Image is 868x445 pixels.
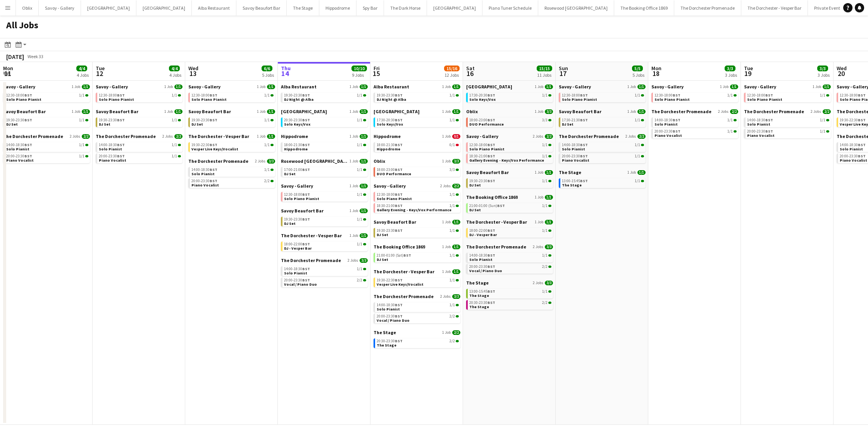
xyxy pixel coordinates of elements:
[562,122,573,127] span: DJ Set
[99,97,134,102] span: Solo Piano Pianist
[191,122,203,127] span: DJ Set
[580,93,588,98] span: BST
[559,133,646,139] a: The Dorchester Promenade2 Jobs2/2
[267,109,275,114] span: 1/1
[284,93,366,102] a: 19:30-23:30BST1/1DJ Night @ Alba
[811,109,821,114] span: 2 Jobs
[559,109,601,114] span: Savoy Beaufort Bar
[562,93,644,102] a: 12:30-18:00BST1/1Solo Piano Pianist
[81,0,136,16] button: [GEOGRAPHIC_DATA]
[99,143,125,147] span: 14:00-18:30
[654,93,737,102] a: 12:30-18:00BST1/1Solo Piano Pianist
[284,142,366,151] a: 18:00-21:30BST1/1Hippodrome
[257,134,265,139] span: 1 Job
[72,109,80,114] span: 1 Job
[562,143,588,147] span: 14:00-18:30
[469,117,551,126] a: 18:00-23:00BST3/3DUO Performance
[172,118,177,122] span: 1/1
[466,84,553,109] div: [GEOGRAPHIC_DATA]1 Job1/117:30-20:30BST1/1Solo Keys/Vox
[720,85,728,89] span: 1 Job
[449,143,455,147] span: 0/1
[96,133,183,165] div: The Dorchester Promenade2 Jobs2/214:00-18:30BST1/1Solo Pianist20:00-23:30BST1/1Piano Vocalist
[188,133,249,139] span: The Dorchester - Vesper Bar
[374,133,401,139] span: Hippodrome
[162,134,173,139] span: 2 Jobs
[427,0,482,16] button: [GEOGRAPHIC_DATA]
[6,93,32,97] span: 12:30-18:00
[651,109,738,114] a: The Dorchester Promenade2 Jobs2/2
[24,142,32,147] span: BST
[635,143,640,147] span: 1/1
[466,84,553,90] a: [GEOGRAPHIC_DATA]1 Job1/1
[744,84,831,90] a: Savoy - Gallery1 Job1/1
[635,118,640,122] span: 1/1
[654,117,737,126] a: 14:00-18:30BST1/1Solo Pianist
[281,133,368,158] div: Hippodrome1 Job1/118:00-21:30BST1/1Hippodrome
[858,93,866,98] span: BST
[287,0,319,16] button: The Stage
[3,84,90,109] div: Savoy - Gallery1 Job1/112:30-18:00BST1/1Solo Piano Pianist
[449,93,455,97] span: 1/1
[374,84,409,90] span: Alba Restaurant
[562,154,644,162] a: 20:00-23:30BST1/1Piano Vocalist
[562,142,644,151] a: 14:00-18:30BST1/1Solo Pianist
[651,84,738,109] div: Savoy - Gallery1 Job1/112:30-18:00BST1/1Solo Piano Pianist
[377,93,459,102] a: 19:30-23:30BST1/1DJ Night @ Alba
[99,93,181,102] a: 12:30-18:00BST1/1Solo Piano Pianist
[580,117,588,122] span: BST
[117,117,125,122] span: BST
[562,93,588,97] span: 12:30-18:00
[627,109,636,114] span: 1 Job
[377,97,406,102] span: DJ Night @ Alba
[654,129,737,138] a: 20:00-23:30BST1/1Piano Vocalist
[545,134,553,139] span: 2/2
[538,0,614,16] button: Rosewood [GEOGRAPHIC_DATA]
[284,118,310,122] span: 20:30-23:30
[357,118,362,122] span: 1/1
[188,84,275,90] a: Savoy - Gallery1 Job1/1
[654,97,690,102] span: Solo Piano Pianist
[487,117,495,122] span: BST
[637,85,646,89] span: 1/1
[99,154,181,162] a: 20:00-23:30BST1/1Piano Vocalist
[99,147,122,152] span: Solo Pianist
[257,109,265,114] span: 1 Job
[452,85,460,89] span: 1/1
[356,0,384,16] button: Spy Bar
[374,133,460,158] div: Hippodrome1 Job0/118:00-21:30BST0/1Hippodrome
[191,117,274,126] a: 19:30-23:30BST1/1DJ Set
[741,0,808,16] button: The Dorchester - Vesper Bar
[264,93,270,97] span: 1/1
[3,109,90,114] a: Savoy Beaufort Bar1 Job1/1
[377,143,403,147] span: 18:00-21:30
[6,154,88,162] a: 20:00-23:30BST1/1Piano Vocalist
[16,0,39,16] button: Oblix
[79,118,84,122] span: 1/1
[562,147,585,152] span: Solo Pianist
[765,93,773,98] span: BST
[469,122,504,127] span: DUO Performance
[559,84,591,90] span: Savoy - Gallery
[469,143,495,147] span: 12:30-18:00
[533,134,543,139] span: 2 Jobs
[651,109,738,140] div: The Dorchester Promenade2 Jobs2/214:00-18:30BST1/1Solo Pianist20:00-23:30BST1/1Piano Vocalist
[99,117,181,126] a: 19:30-23:30BST1/1DJ Set
[210,142,217,147] span: BST
[744,109,831,140] div: The Dorchester Promenade2 Jobs2/214:00-18:30BST1/1Solo Pianist20:00-23:30BST1/1Piano Vocalist
[281,133,368,139] a: Hippodrome1 Job1/1
[559,109,646,114] a: Savoy Beaufort Bar1 Job1/1
[559,133,619,139] span: The Dorchester Promenade
[191,93,217,97] span: 12:30-18:00
[188,133,275,139] a: The Dorchester - Vesper Bar1 Job1/1
[840,147,863,152] span: Solo Pianist
[117,154,125,159] span: BST
[191,97,227,102] span: Solo Piano Pianist
[747,118,773,122] span: 14:00-18:30
[360,134,368,139] span: 1/1
[673,117,680,122] span: BST
[3,133,63,139] span: The Dorchester Promenade
[264,143,270,147] span: 1/1
[267,134,275,139] span: 1/1
[858,117,866,122] span: BST
[377,117,459,126] a: 17:30-20:30BST1/1Solo Keys/Vox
